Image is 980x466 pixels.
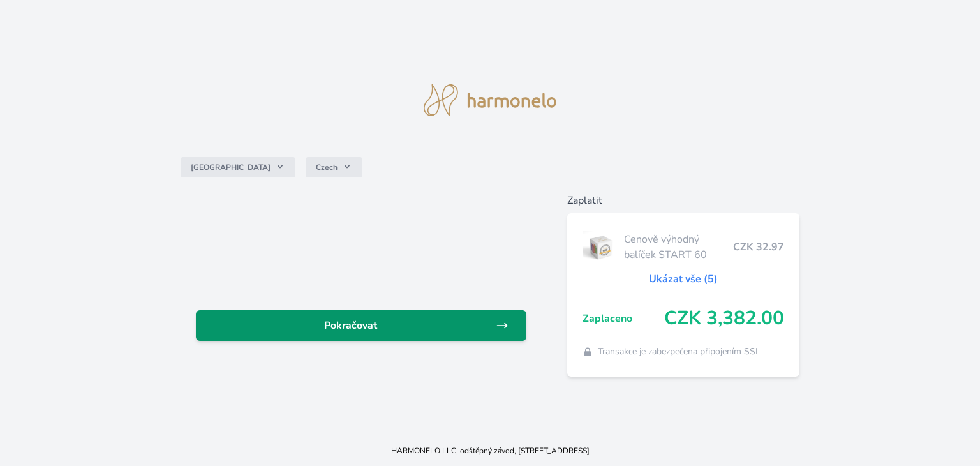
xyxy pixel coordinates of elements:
a: Ukázat vše (5) [649,271,718,287]
h6: Zaplatit [567,193,799,208]
span: Pokračovat [206,318,496,333]
span: CZK 3,382.00 [664,307,784,330]
span: Czech [316,162,338,172]
button: [GEOGRAPHIC_DATA] [181,157,295,177]
button: Czech [306,157,362,177]
span: CZK 32.97 [733,239,784,255]
img: start.jpg [583,231,619,263]
span: Cenově výhodný balíček START 60 [624,232,733,262]
span: [GEOGRAPHIC_DATA] [191,162,271,172]
a: Pokračovat [196,310,526,341]
span: Zaplaceno [583,311,664,326]
img: logo.svg [424,84,556,116]
span: Transakce je zabezpečena připojením SSL [598,345,761,358]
